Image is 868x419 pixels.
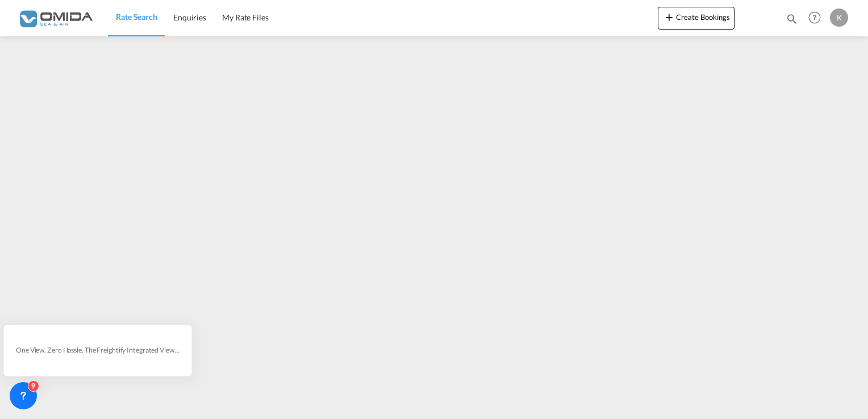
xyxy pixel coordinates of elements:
span: Help [805,8,824,27]
span: Enquiries [173,12,206,22]
span: Rate Search [116,12,157,22]
span: My Rate Files [222,12,269,22]
md-icon: icon-magnify [786,12,798,25]
img: 459c566038e111ed959c4fc4f0a4b274.png [17,5,94,31]
div: Help [805,8,830,28]
div: icon-magnify [786,12,798,30]
div: K [830,9,848,27]
md-icon: icon-plus 400-fg [662,10,676,24]
button: icon-plus 400-fgCreate Bookings [658,7,735,30]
